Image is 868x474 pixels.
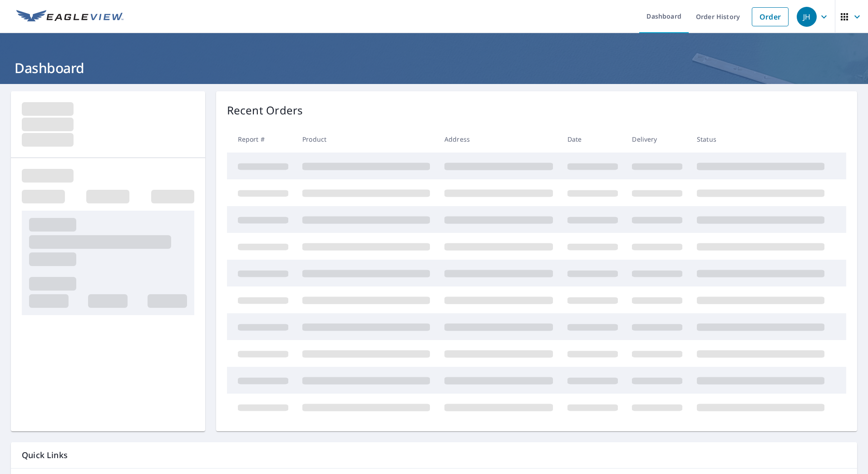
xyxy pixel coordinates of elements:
div: JH [797,7,817,27]
th: Report # [227,126,296,153]
p: Recent Orders [227,102,303,118]
img: EV Logo [16,10,123,24]
a: Order [752,7,789,26]
th: Address [437,126,560,153]
th: Status [690,126,832,153]
th: Product [295,126,437,153]
th: Date [560,126,625,153]
th: Delivery [625,126,690,153]
p: Quick Links [22,449,846,461]
h1: Dashboard [11,59,857,77]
